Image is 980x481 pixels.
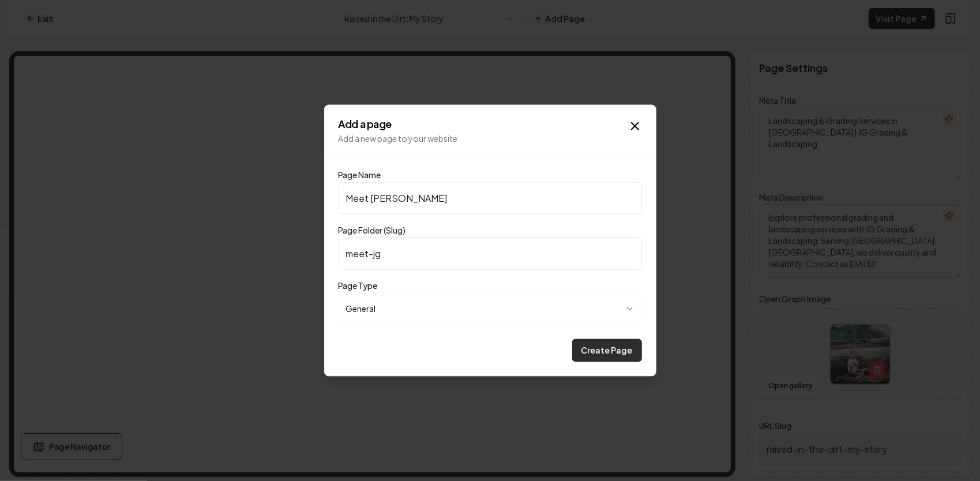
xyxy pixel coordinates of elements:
button: Create Page [572,339,642,362]
label: Page Name [339,170,381,181]
label: Page Folder (Slug) [339,226,406,236]
input: My New Page [339,182,642,215]
label: Page Type [339,281,378,291]
input: example.com/my-new-page [339,238,642,270]
p: Add a new page to your website [339,133,642,145]
h2: Add a page [339,119,642,130]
